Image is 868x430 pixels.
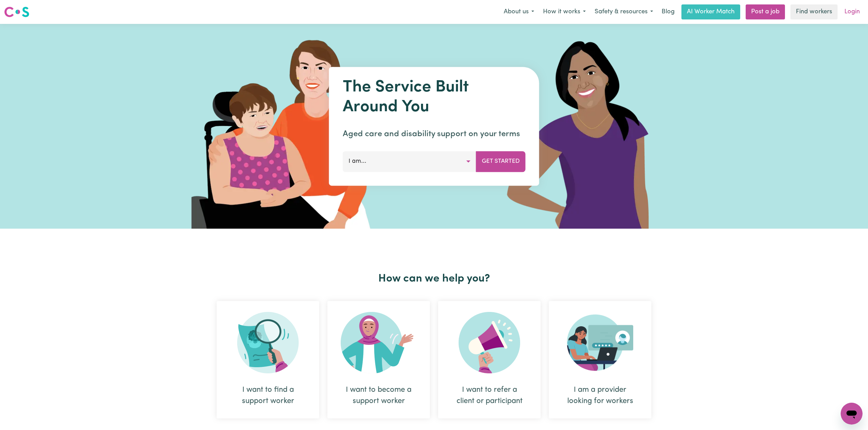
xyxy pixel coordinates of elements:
[343,151,476,172] button: I am...
[590,5,657,19] button: Safety & resources
[499,5,539,19] button: About us
[841,403,863,425] iframe: Button to launch messaging window
[746,4,785,19] a: Post a job
[217,301,319,418] div: I want to find a support worker
[344,384,413,407] div: I want to become a support worker
[4,4,29,20] a: Careseekers logo
[455,384,524,407] div: I want to refer a client or participant
[237,312,299,373] img: Search
[341,312,417,373] img: Become Worker
[213,272,655,285] h2: How can we help you?
[438,301,541,418] div: I want to refer a client or participant
[4,6,29,18] img: Careseekers logo
[790,4,838,19] a: Find workers
[327,301,430,418] div: I want to become a support worker
[343,128,526,140] p: Aged care and disability support on your terms
[476,151,526,172] button: Get Started
[565,384,635,407] div: I am a provider looking for workers
[539,5,590,19] button: How it works
[459,312,520,373] img: Refer
[657,4,679,19] a: Blog
[549,301,651,418] div: I am a provider looking for workers
[567,312,633,373] img: Provider
[840,4,864,19] a: Login
[343,78,526,117] h1: The Service Built Around You
[681,4,740,19] a: AI Worker Match
[233,384,303,407] div: I want to find a support worker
